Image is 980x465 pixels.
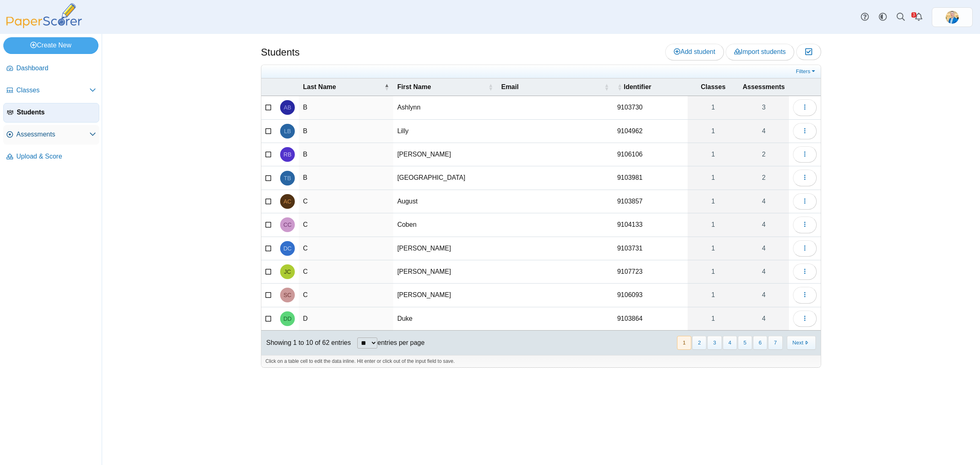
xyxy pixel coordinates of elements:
a: 1 [688,260,738,283]
td: 9103857 [613,190,688,213]
span: Rodrigo B [283,152,291,157]
label: entries per page [377,339,425,346]
td: B [299,120,393,143]
span: Identifier : Activate to sort [617,83,622,91]
img: PaperScorer [3,3,85,28]
button: 5 [738,336,752,349]
span: Import students [734,48,786,55]
a: 1 [688,120,738,143]
span: Dane C [283,246,292,251]
span: Ashlynn B [284,105,292,110]
td: [GEOGRAPHIC_DATA] [393,166,497,190]
a: 1 [688,96,738,119]
span: Assessments [16,130,89,139]
td: [PERSON_NAME] [393,143,497,166]
td: C [299,213,393,237]
a: Dashboard [3,59,99,78]
td: 9106093 [613,284,688,307]
td: C [299,284,393,307]
a: 1 [688,143,738,166]
td: 9107723 [613,260,688,284]
span: Assessments [743,83,785,92]
a: 4 [739,260,789,283]
a: 1 [688,166,738,189]
td: B [299,96,393,119]
td: B [299,166,393,190]
a: Filters [794,67,819,76]
a: Alerts [910,8,928,26]
a: 1 [688,213,738,236]
span: Students [17,108,96,117]
td: [PERSON_NAME] [393,284,497,307]
a: 4 [739,213,789,236]
a: 2 [739,143,789,166]
td: 9106106 [613,143,688,166]
a: 4 [739,237,789,260]
span: Trenton B [284,175,291,181]
a: Classes [3,81,99,101]
a: 1 [688,307,738,330]
td: Lilly [393,120,497,143]
td: Ashlynn [393,96,497,119]
span: Add student [674,48,715,55]
td: 9104133 [613,213,688,237]
a: Import students [726,44,794,60]
span: Email : Activate to sort [604,83,609,91]
h1: Students [261,45,300,59]
td: [PERSON_NAME] [393,237,497,260]
a: 4 [739,120,789,143]
img: ps.jrF02AmRZeRNgPWo [946,11,959,24]
span: Shanley C [283,292,291,298]
span: Jasmine C [284,269,291,275]
td: 9103731 [613,237,688,260]
span: First Name [397,83,487,92]
span: Classes [692,83,734,92]
span: Duke D [283,316,292,322]
div: Click on a table cell to edit the data inline. Hit enter or click out of the input field to save. [261,355,821,367]
a: PaperScorer [3,22,85,29]
a: 1 [688,190,738,213]
button: 6 [753,336,767,349]
td: Duke [393,307,497,331]
td: Coben [393,213,497,237]
a: Students [3,103,99,123]
a: Upload & Score [3,147,99,167]
a: Assessments [3,125,99,145]
td: C [299,190,393,213]
button: 1 [677,336,691,349]
span: Last Name : Activate to invert sorting [384,83,389,91]
div: Showing 1 to 10 of 62 entries [261,331,351,355]
span: Lilly B [284,128,291,134]
a: 1 [688,237,738,260]
a: 2 [739,166,789,189]
td: 9103730 [613,96,688,119]
td: 9103981 [613,166,688,190]
button: 2 [692,336,706,349]
span: Coben C [283,222,292,228]
td: C [299,237,393,260]
a: 4 [739,307,789,330]
nav: pagination [676,336,816,349]
button: 3 [707,336,722,349]
td: B [299,143,393,166]
button: 7 [768,336,782,349]
a: 4 [739,284,789,306]
span: Dashboard [16,64,96,73]
span: August C [283,199,291,204]
a: Add student [665,44,724,60]
span: Email [501,83,602,92]
button: Next [787,336,816,349]
td: D [299,307,393,331]
span: Upload & Score [16,152,96,161]
a: 1 [688,284,738,306]
a: ps.jrF02AmRZeRNgPWo [932,7,973,27]
a: 4 [739,190,789,213]
a: Create New [3,37,98,54]
td: 9103864 [613,307,688,331]
td: [PERSON_NAME] [393,260,497,284]
span: First Name : Activate to sort [488,83,493,91]
button: 4 [723,336,737,349]
span: Travis McFarland [946,11,959,24]
a: 3 [739,96,789,119]
span: Last Name [303,83,383,92]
